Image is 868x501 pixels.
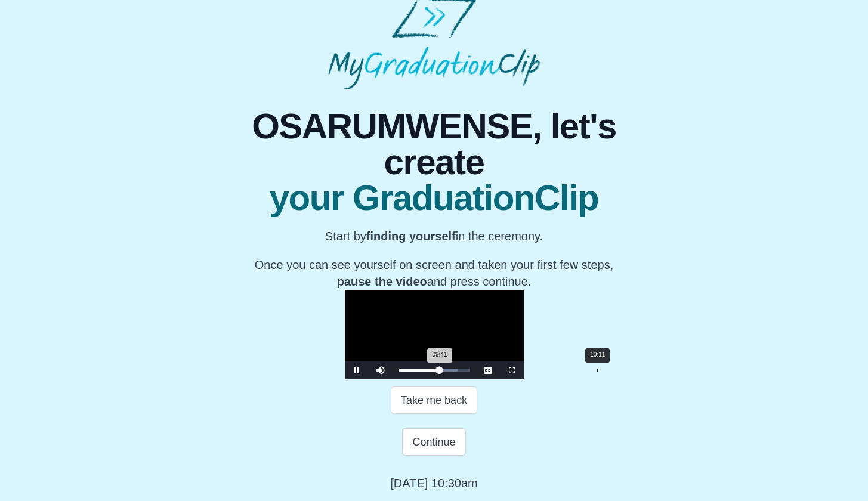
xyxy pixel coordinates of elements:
[390,475,477,491] p: [DATE] 10:30am
[217,228,651,245] p: Start by in the ceremony.
[402,428,465,456] button: Continue
[345,290,524,379] div: Video Player
[369,361,393,379] button: Mute
[399,369,470,372] div: Progress Bar
[345,361,369,379] button: Pause
[217,109,651,180] span: OSARUMWENSE, let's create
[500,361,524,379] button: Fullscreen
[366,230,456,243] b: finding yourself
[476,361,500,379] button: Captions
[217,180,651,216] span: your GraduationClip
[337,275,427,288] b: pause the video
[391,386,477,414] button: Take me back
[217,256,651,290] p: Once you can see yourself on screen and taken your first few steps, and press continue.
